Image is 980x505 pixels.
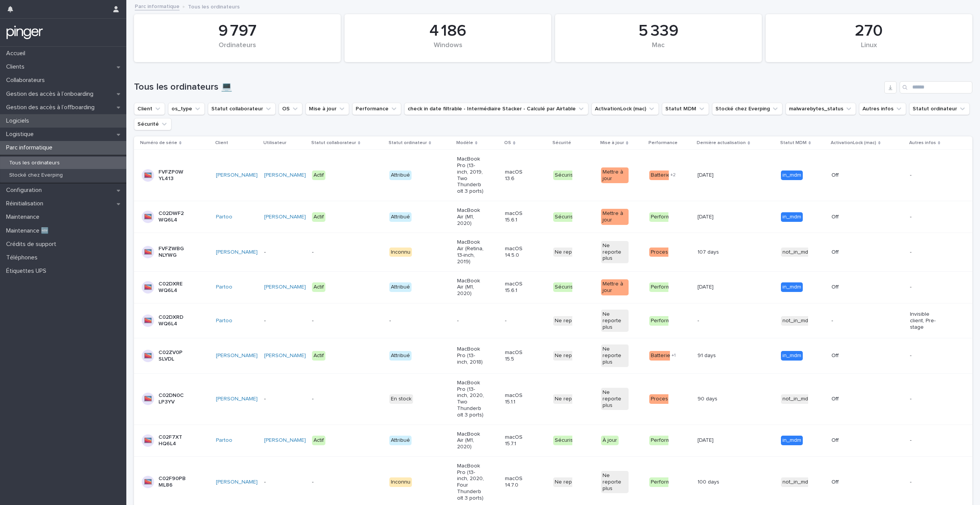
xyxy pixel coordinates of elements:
button: malwarebytes_status [786,103,856,115]
div: not_in_mdm [781,477,814,487]
div: Ne reporte plus [601,471,628,493]
p: - [910,284,937,290]
p: - [264,318,291,324]
p: FVFZWBGNLYWG [158,246,186,259]
a: Parc informatique [135,2,180,10]
p: - [697,316,701,324]
p: Maintenance [3,213,46,221]
p: macOS 13.6 [505,169,532,182]
tr: FVFZP0WYL413[PERSON_NAME] [PERSON_NAME] ActifAttribuéMacBook Pro (13-inch, 2019, Two Thunderbolt ... [134,150,972,201]
img: mTgBEunGTSyRkCgitkcU [6,25,43,40]
div: in_mdm [781,351,803,361]
p: - [910,479,937,485]
div: Ordinateurs [147,41,328,57]
h1: Tous les ordinateurs 💻 [134,82,881,93]
p: 91 days [697,351,717,359]
p: C02DWF2WQ6L4 [158,210,186,223]
div: Batterie [649,171,672,180]
button: Statut ordinateur [909,103,970,115]
div: 270 [779,21,959,41]
div: Sécurisé [553,212,578,222]
p: Statut ordinateur [389,139,427,147]
a: [PERSON_NAME] [216,396,258,402]
div: Actif [312,436,325,445]
button: ActivationLock (mac) [591,103,659,115]
p: Statut MDM [780,139,807,147]
p: C02F90PBML86 [158,475,186,489]
p: Parc informatique [3,144,59,151]
div: Performant [649,212,679,222]
p: MacBook Pro (13-inch, 2020, Two Thunderbolt 3 ports) [457,380,484,418]
p: Configuration [3,187,48,194]
div: Actif [312,282,325,292]
div: in_mdm [781,436,803,445]
a: [PERSON_NAME] [216,353,258,359]
div: À jour [601,436,619,445]
p: Off [831,214,859,220]
div: Attribué [389,171,412,180]
p: macOS 15.5 [505,349,532,362]
div: Performant [649,477,679,487]
p: Utilisateur [263,139,286,147]
tr: C02DWF2WQ6L4Partoo [PERSON_NAME] ActifAttribuéMacBook Air (M1, 2020)macOS 15.6.1SécuriséMettre à ... [134,201,972,233]
p: Autres infos [909,139,936,147]
button: check in date filtrable - Intermédiaire Stacker - Calculé par Airtable [404,103,588,115]
p: - [910,353,937,359]
p: 107 days [697,248,720,256]
p: Performance [648,139,678,147]
div: Performant [649,282,679,292]
p: [DATE] [697,436,715,444]
p: MacBook Air (Retina, 13-inch, 2019) [457,239,484,265]
p: MacBook Pro (13-inch, 2020, Four Thunderbolt 3 ports) [457,463,484,502]
a: [PERSON_NAME] [264,353,306,359]
a: [PERSON_NAME] [264,284,306,290]
div: Search [900,81,972,93]
a: [PERSON_NAME] [264,437,306,444]
p: - [312,479,339,485]
p: Logistique [3,131,40,138]
div: not_in_mdm [781,394,814,404]
p: - [312,318,339,324]
button: Performance [352,103,401,115]
p: Tous les ordinateurs [3,160,66,166]
a: [PERSON_NAME] [264,172,306,179]
p: C02DN0CLP3YV [158,392,186,405]
p: MacBook Pro (13-inch, 2018) [457,346,484,365]
tr: C02DN0CLP3YV[PERSON_NAME] --En stockMacBook Pro (13-inch, 2020, Two Thunderbolt 3 ports)macOS 15.... [134,373,972,425]
div: Ne reporte plus [601,344,628,367]
button: Mise à jour [305,103,349,115]
div: Attribué [389,282,412,292]
div: Performant [649,316,679,326]
span: + 1 [671,353,676,358]
div: Actif [312,351,325,361]
div: Batterie [649,351,672,361]
a: [PERSON_NAME] [264,214,306,220]
p: Off [831,249,859,256]
p: MacBook Air (M1, 2020) [457,207,484,226]
p: Réinitialisation [3,200,49,207]
p: Téléphones [3,254,44,261]
p: - [312,249,339,256]
div: 5 339 [568,21,749,41]
p: - [264,479,291,485]
p: Modèle [456,139,473,147]
p: - [910,437,937,444]
div: 9 797 [147,21,328,41]
p: Accueil [3,50,31,57]
div: Inconnu [389,477,412,487]
p: Off [831,437,859,444]
p: - [910,172,937,179]
p: [DATE] [697,212,715,220]
div: Ne reporte plus [553,477,595,487]
button: Sécurité [134,118,171,130]
div: Ne reporte plus [601,241,628,263]
p: - [264,396,291,402]
p: - [505,318,532,324]
p: Stocké chez Everping [3,172,69,179]
div: Attribué [389,212,412,222]
div: Ne reporte plus [553,316,595,326]
div: Windows [358,41,538,57]
p: C02F7XTHQ6L4 [158,434,186,447]
div: Ne reporte plus [553,351,595,361]
tr: C02DXREWQ6L4Partoo [PERSON_NAME] ActifAttribuéMacBook Air (M1, 2020)macOS 15.6.1SécuriséMettre à ... [134,271,972,303]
